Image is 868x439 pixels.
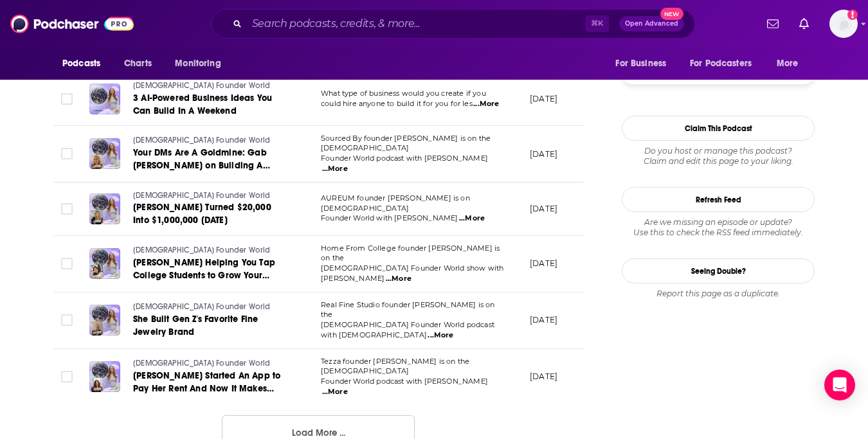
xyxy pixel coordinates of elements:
[824,370,855,400] div: Open Intercom Messenger
[622,258,815,283] a: Seeing Double?
[133,92,287,118] a: 3 AI-Powered Business Ideas You Can Build In A Weekend
[133,136,270,145] span: [DEMOGRAPHIC_DATA] Founder World
[61,371,73,382] span: Toggle select row
[615,55,666,73] span: For Business
[690,55,752,73] span: For Podcasters
[133,147,287,172] a: Your DMs Are A Goldmine: Gab [PERSON_NAME] on Building A Fashion Tech Biz
[321,134,491,153] span: Sourced By founder [PERSON_NAME] is on the [DEMOGRAPHIC_DATA]
[682,51,770,76] button: open menu
[530,258,557,269] p: [DATE]
[829,10,858,38] span: Logged in as Alexandrapullpr
[61,314,73,326] span: Toggle select row
[321,244,500,263] span: Home From College founder [PERSON_NAME] is on the
[61,148,73,159] span: Toggle select row
[247,13,585,34] input: Search podcasts, credits, & more...
[61,258,73,269] span: Toggle select row
[133,246,270,255] span: [DEMOGRAPHIC_DATA] Founder World
[321,357,469,376] span: Tezza founder [PERSON_NAME] is on the [DEMOGRAPHIC_DATA]
[794,13,814,35] a: Show notifications dropdown
[762,13,784,35] a: Show notifications dropdown
[530,371,557,382] p: [DATE]
[175,55,221,73] span: Monitoring
[619,16,684,31] button: Open AdvancedNew
[321,213,458,222] span: Founder World with [PERSON_NAME]
[386,274,411,284] span: ...More
[622,217,815,238] div: Are we missing an episode or update? Use this to check the RSS feed immediately.
[133,359,270,368] span: [DEMOGRAPHIC_DATA] Founder World
[606,51,682,76] button: open menu
[530,148,557,159] p: [DATE]
[133,370,287,395] a: [PERSON_NAME] Started An App to Pay Her Rent And Now It Makes $26.5 Million A Year
[829,10,858,38] img: User Profile
[530,314,557,325] p: [DATE]
[321,154,488,163] span: Founder World podcast with [PERSON_NAME]
[473,99,499,109] span: ...More
[133,147,270,184] span: Your DMs Are A Goldmine: Gab [PERSON_NAME] on Building A Fashion Tech Biz
[321,89,486,98] span: What type of business would you create if you
[124,55,152,73] span: Charts
[585,15,609,32] span: ⌘ K
[321,377,488,386] span: Founder World podcast with [PERSON_NAME]
[622,289,815,299] div: Report this page as a duplicate.
[777,55,799,73] span: More
[133,191,270,200] span: [DEMOGRAPHIC_DATA] Founder World
[847,10,858,20] svg: Add a profile image
[133,190,287,202] a: [DEMOGRAPHIC_DATA] Founder World
[62,55,100,73] span: Podcasts
[133,302,270,311] span: [DEMOGRAPHIC_DATA] Founder World
[116,51,159,76] a: Charts
[133,358,287,370] a: [DEMOGRAPHIC_DATA] Founder World
[322,387,348,397] span: ...More
[660,8,683,20] span: New
[622,116,815,141] button: Claim This Podcast
[321,264,503,283] span: [DEMOGRAPHIC_DATA] Founder World show with [PERSON_NAME]
[212,9,695,39] div: Search podcasts, credits, & more...
[133,301,287,313] a: [DEMOGRAPHIC_DATA] Founder World
[53,51,117,76] button: open menu
[322,164,348,174] span: ...More
[321,99,473,108] span: could hire anyone to build it for you for les
[166,51,237,76] button: open menu
[133,135,287,147] a: [DEMOGRAPHIC_DATA] Founder World
[768,51,815,76] button: open menu
[321,320,494,339] span: [DEMOGRAPHIC_DATA] Founder World podcast with [DEMOGRAPHIC_DATA]
[133,313,287,339] a: She Built Gen Z's Favorite Fine Jewelry Brand
[321,193,470,213] span: AUREUM founder [PERSON_NAME] is on [DEMOGRAPHIC_DATA]
[61,93,73,105] span: Toggle select row
[428,330,453,341] span: ...More
[133,245,287,256] a: [DEMOGRAPHIC_DATA] Founder World
[133,314,258,337] span: She Built Gen Z's Favorite Fine Jewelry Brand
[829,10,858,38] button: Show profile menu
[622,146,815,156] span: Do you host or manage this podcast?
[133,202,271,226] span: [PERSON_NAME] Turned $20,000 Into $1,000,000 [DATE]
[133,80,287,92] a: [DEMOGRAPHIC_DATA] Founder World
[459,213,485,224] span: ...More
[622,146,815,166] div: Claim and edit this page to your liking.
[61,203,73,215] span: Toggle select row
[622,187,815,212] button: Refresh Feed
[625,21,678,27] span: Open Advanced
[10,12,134,36] img: Podchaser - Follow, Share and Rate Podcasts
[133,257,275,294] span: [PERSON_NAME] Helping You Tap College Students to Grow Your Business
[530,93,557,104] p: [DATE]
[133,81,270,90] span: [DEMOGRAPHIC_DATA] Founder World
[133,370,280,407] span: [PERSON_NAME] Started An App to Pay Her Rent And Now It Makes $26.5 Million A Year
[133,93,272,116] span: 3 AI-Powered Business Ideas You Can Build In A Weekend
[530,203,557,214] p: [DATE]
[133,256,287,282] a: [PERSON_NAME] Helping You Tap College Students to Grow Your Business
[321,300,495,319] span: Real Fine Studio founder [PERSON_NAME] is on the
[133,201,287,227] a: [PERSON_NAME] Turned $20,000 Into $1,000,000 [DATE]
